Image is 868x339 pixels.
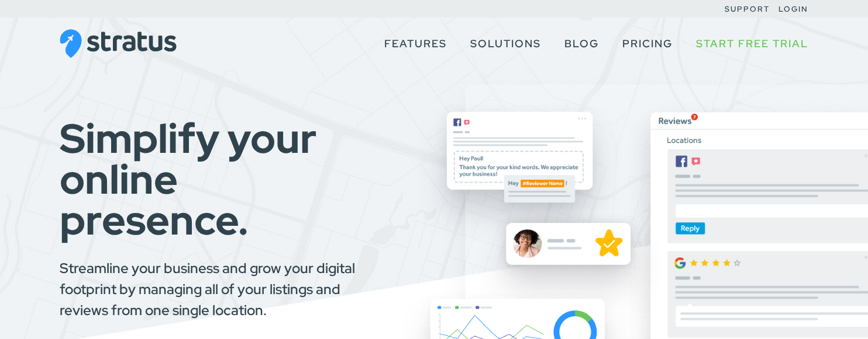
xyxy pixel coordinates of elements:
nav: Primary [373,18,808,70]
a: Blog [564,33,599,55]
p: Streamline your business and grow your digital footprint by managing all of your listings and rev... [60,258,359,321]
a: Pricing [622,33,673,55]
a: Features [384,33,447,55]
h1: Simplify your online presence. [60,118,359,240]
a: Solutions [470,33,541,55]
img: Stratus [60,29,177,58]
a: Start Free Trial [696,33,808,55]
a: Login [779,4,808,14]
a: Support [725,4,770,14]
